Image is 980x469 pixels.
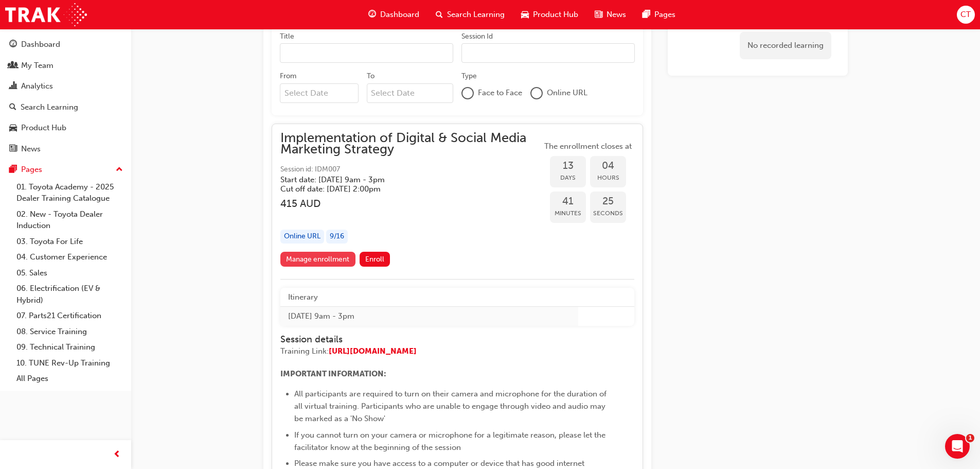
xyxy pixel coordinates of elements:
[427,4,513,25] a: search-iconSearch Learning
[521,8,529,21] span: car-icon
[113,448,121,461] span: prev-icon
[9,40,17,49] span: guage-icon
[447,9,505,21] span: Search Learning
[294,430,608,452] span: If you cannot turn on your camera or microphone for a legitimate reason, please let the facilitat...
[550,196,586,207] span: 41
[365,255,384,264] span: Enroll
[21,122,66,134] div: Product Hub
[4,140,127,159] a: News
[550,172,586,184] span: Days
[326,230,348,244] div: 9 / 16
[550,160,586,172] span: 13
[5,3,87,26] img: Trak
[294,389,609,423] span: All participants are required to turn on their camera and microphone for the duration of all virt...
[957,6,975,24] button: CT
[280,184,525,194] h5: Cut off date: [DATE] 2:00pm
[590,207,626,219] span: Seconds
[280,230,324,244] div: Online URL
[21,164,42,176] div: Pages
[461,43,635,63] input: Session Id
[368,8,376,21] span: guage-icon
[21,101,78,113] div: Search Learning
[607,9,626,21] span: News
[360,4,427,25] a: guage-iconDashboard
[329,346,417,356] a: [URL][DOMAIN_NAME]
[547,87,587,99] span: Online URL
[643,8,650,21] span: pages-icon
[12,265,127,281] a: 05. Sales
[634,4,684,25] a: pages-iconPages
[280,346,329,356] span: Training Link:
[436,8,443,21] span: search-icon
[21,60,54,72] div: My Team
[4,56,127,75] a: My Team
[960,9,971,21] span: CT
[4,160,127,179] button: Pages
[280,132,634,271] button: Implementation of Digital & Social Media Marketing StrategySession id: IDM007Start date: [DATE] 9...
[280,175,525,184] h5: Start date: [DATE] 9am - 3pm
[367,71,375,81] div: To
[280,31,294,42] div: Title
[280,83,359,103] input: From
[280,252,355,267] a: Manage enrollment
[380,9,419,21] span: Dashboard
[280,164,542,176] span: Session id: IDM007
[12,371,127,387] a: All Pages
[654,9,675,21] span: Pages
[280,334,615,345] h4: Session details
[12,355,127,371] a: 10. TUNE Rev-Up Training
[740,32,831,59] div: No recorded learning
[461,71,477,81] div: Type
[9,82,17,91] span: chart-icon
[4,35,127,54] a: Dashboard
[12,339,127,355] a: 09. Technical Training
[12,281,127,308] a: 06. Electrification (EV & Hybrid)
[12,234,127,250] a: 03. Toyota For Life
[4,33,127,160] button: DashboardMy TeamAnalyticsSearch LearningProduct HubNews
[116,163,123,177] span: up-icon
[4,98,127,117] a: Search Learning
[590,160,626,172] span: 04
[12,249,127,265] a: 04. Customer Experience
[21,39,60,50] div: Dashboard
[586,4,634,25] a: news-iconNews
[280,132,542,155] span: Implementation of Digital & Social Media Marketing Strategy
[590,172,626,184] span: Hours
[513,4,586,25] a: car-iconProduct Hub
[280,307,578,326] td: [DATE] 9am - 3pm
[280,43,453,63] input: Title
[9,103,16,112] span: search-icon
[542,141,634,152] span: The enrollment closes at
[12,324,127,340] a: 08. Service Training
[590,196,626,207] span: 25
[12,308,127,324] a: 07. Parts21 Certification
[9,61,17,71] span: people-icon
[461,31,493,42] div: Session Id
[367,83,454,103] input: To
[280,288,578,307] th: Itinerary
[360,252,390,267] button: Enroll
[595,8,602,21] span: news-icon
[9,165,17,175] span: pages-icon
[280,369,386,378] span: IMPORTANT INFORMATION:
[4,118,127,137] a: Product Hub
[945,434,970,459] iframe: Intercom live chat
[478,87,522,99] span: Face to Face
[280,71,296,81] div: From
[4,77,127,96] a: Analytics
[12,206,127,234] a: 02. New - Toyota Dealer Induction
[21,143,41,155] div: News
[280,198,542,210] h3: 415 AUD
[9,145,17,154] span: news-icon
[550,207,586,219] span: Minutes
[9,124,17,133] span: car-icon
[533,9,578,21] span: Product Hub
[966,434,974,442] span: 1
[21,80,53,92] div: Analytics
[12,179,127,206] a: 01. Toyota Academy - 2025 Dealer Training Catalogue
